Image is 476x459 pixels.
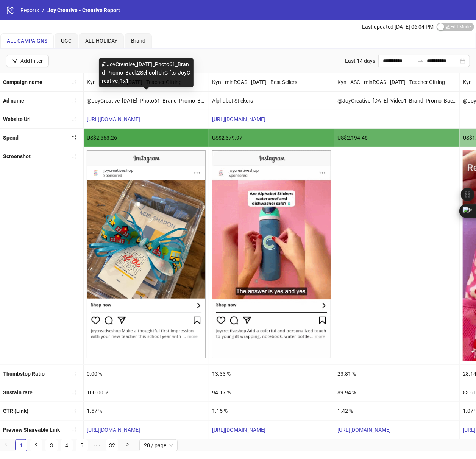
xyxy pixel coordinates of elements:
[340,55,378,67] div: Last 14 days
[30,439,42,451] li: 2
[76,440,87,451] a: 5
[72,98,77,103] span: sort-ascending
[12,58,17,64] span: filter
[121,439,133,451] button: right
[91,439,103,451] li: Next 5 Pages
[3,371,45,377] b: Thumbstop Ratio
[84,383,209,401] div: 100.00 %
[72,154,77,159] span: sort-ascending
[72,79,77,85] span: sort-ascending
[31,440,42,451] a: 2
[334,73,459,91] div: Kyn - ASC - minROAS - [DATE] - Teacher Gifting
[20,58,43,64] div: Add Filter
[106,440,118,451] a: 32
[61,38,72,44] span: UGC
[7,38,47,44] span: ALL CAMPAIGNS
[334,92,459,110] div: @JoyCreative_[DATE]_Video1_Brand_Promo_Back2SchoolTchGifts_JoyCreative_9x16
[16,440,27,451] a: 1
[84,402,209,420] div: 1.57 %
[334,383,459,401] div: 89.94 %
[121,439,133,451] li: Next Page
[47,7,120,13] span: Joy Creative - Creative Report
[337,427,391,433] a: [URL][DOMAIN_NAME]
[209,383,334,401] div: 94.17 %
[125,442,130,447] span: right
[84,129,209,147] div: US$2,563.26
[3,79,42,85] b: Campaign name
[418,58,424,64] span: to
[3,98,24,104] b: Ad name
[4,442,8,447] span: left
[334,129,459,147] div: US$2,194.46
[3,135,19,141] b: Spend
[84,92,209,110] div: @JoyCreative_[DATE]_Photo61_Brand_Promo_Back2SchoolTchGifts_JoyCreative_1x1
[46,440,57,451] a: 3
[3,153,31,159] b: Screenshot
[209,402,334,420] div: 1.15 %
[209,129,334,147] div: US$2,379.97
[45,439,58,451] li: 3
[91,439,103,451] span: •••
[61,439,73,451] li: 4
[85,38,117,44] span: ALL HOLIDAY
[42,6,44,14] li: /
[6,55,49,67] button: Add Filter
[3,389,33,395] b: Sustain rate
[87,427,140,433] a: [URL][DOMAIN_NAME]
[334,402,459,420] div: 1.42 %
[334,365,459,383] div: 23.81 %
[3,116,31,122] b: Website Url
[3,408,28,414] b: CTR (Link)
[209,365,334,383] div: 13.33 %
[61,440,72,451] a: 4
[362,24,434,30] span: Last updated [DATE] 06:04 PM
[3,427,60,433] b: Preview Shareable Link
[19,6,41,14] a: Reports
[84,365,209,383] div: 0.00 %
[72,408,77,414] span: sort-ascending
[418,58,424,64] span: swap-right
[84,73,209,91] div: Kyn - nASC - CC - [DATE] - Teacher Gifting
[72,371,77,377] span: sort-ascending
[87,116,140,122] a: [URL][DOMAIN_NAME]
[87,150,206,358] img: Screenshot 120232942109680706
[212,150,331,358] img: Screenshot 120201332481950706
[72,390,77,395] span: sort-ascending
[72,427,77,432] span: sort-ascending
[76,439,88,451] li: 5
[72,135,77,140] span: sort-descending
[72,117,77,122] span: sort-ascending
[144,440,173,451] span: 20 / page
[212,427,265,433] a: [URL][DOMAIN_NAME]
[209,92,334,110] div: Alphabet Stickers
[212,116,265,122] a: [URL][DOMAIN_NAME]
[99,58,194,87] div: @JoyCreative_[DATE]_Photo61_Brand_Promo_Back2SchoolTchGifts_JoyCreative_1x1
[15,439,27,451] li: 1
[209,73,334,91] div: Kyn - minROAS - [DATE] - Best Sellers
[139,439,178,451] div: Page Size
[106,439,118,451] li: 32
[131,38,145,44] span: Brand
